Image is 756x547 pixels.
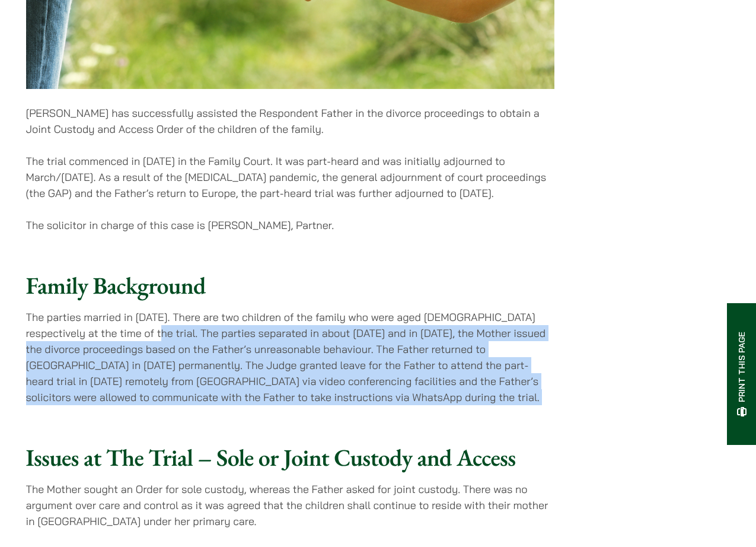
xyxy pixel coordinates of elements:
p: The parties married in [DATE]. There are two children of the family who were aged [DEMOGRAPHIC_DA... [26,309,554,405]
h2: Family Background [26,271,554,300]
p: [PERSON_NAME] has successfully assisted the Respondent Father in the divorce proceedings to obtai... [26,105,554,137]
p: The Mother sought an Order for sole custody, whereas the Father asked for joint custody. There wa... [26,481,554,529]
h2: Issues at The Trial – Sole or Joint Custody and Access [26,443,554,472]
p: The solicitor in charge of this case is [PERSON_NAME], Partner. [26,217,554,233]
p: The trial commenced in [DATE] in the Family Court. It was part-heard and was initially adjourned ... [26,153,554,201]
